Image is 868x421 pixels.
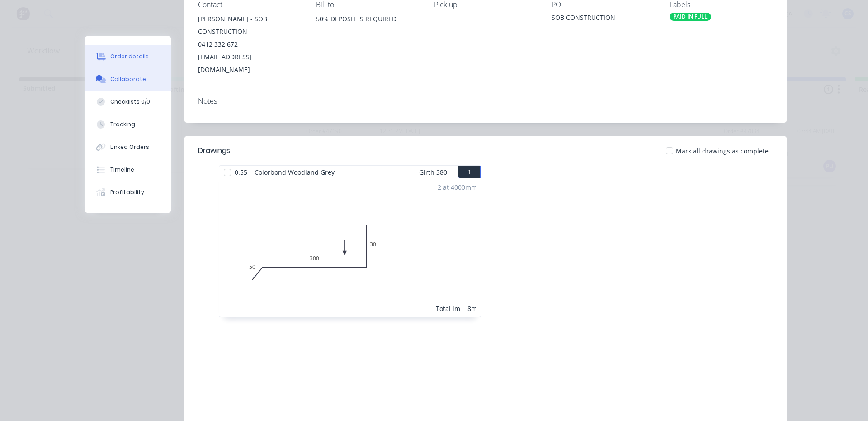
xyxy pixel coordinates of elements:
div: Order details [110,53,149,61]
span: 0.55 [231,166,251,179]
button: Tracking [85,113,171,136]
div: Timeline [110,166,134,174]
div: Linked Orders [110,143,149,151]
div: SOB CONSTRUCTION [552,13,655,25]
div: Tracking [110,120,135,129]
div: Profitability [110,188,144,196]
div: 2 at 4000mm [438,182,477,192]
button: Order details [85,45,171,68]
div: PAID IN FULL [670,13,711,21]
div: Bill to [316,0,420,9]
div: 0412 332 672 [198,38,302,51]
button: Timeline [85,158,171,181]
div: 50% DEPOSIT IS REQUIRED [316,13,420,42]
div: Labels [670,0,773,9]
div: 050300302 at 4000mmTotal lm8m [219,179,481,317]
div: 8m [467,304,477,313]
div: Checklists 0/0 [110,98,150,106]
button: 1 [458,166,481,178]
button: Collaborate [85,68,171,91]
div: PO [552,0,655,9]
span: Colorbond Woodland Grey [251,166,338,179]
div: Collaborate [110,75,146,83]
div: Contact [198,0,302,9]
span: Mark all drawings as complete [676,146,769,156]
div: [PERSON_NAME] - SOB CONSTRUCTION0412 332 672[EMAIL_ADDRESS][DOMAIN_NAME] [198,13,302,76]
div: [PERSON_NAME] - SOB CONSTRUCTION [198,13,302,38]
div: [EMAIL_ADDRESS][DOMAIN_NAME] [198,51,302,76]
span: Girth 380 [419,166,447,179]
button: Profitability [85,181,171,204]
div: Total lm [436,304,460,313]
div: Notes [198,97,773,105]
div: Pick up [434,0,538,9]
button: Linked Orders [85,136,171,158]
button: Checklists 0/0 [85,91,171,113]
div: Drawings [198,145,230,156]
div: 50% DEPOSIT IS REQUIRED [316,13,420,25]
